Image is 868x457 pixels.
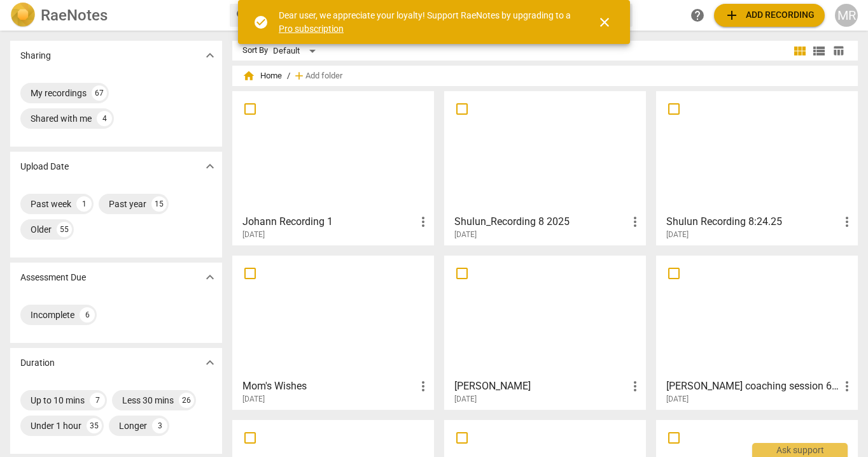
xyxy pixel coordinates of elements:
[454,229,477,240] span: [DATE]
[449,96,641,240] a: Shulun_Recording 8 2025[DATE]
[179,393,194,408] div: 26
[31,112,92,125] div: Shared with me
[627,214,643,229] span: more_vert
[832,45,844,57] span: table_chart
[273,41,320,61] div: Default
[811,43,827,59] span: view_list
[31,394,85,407] div: Up to 10 mins
[454,394,477,405] span: [DATE]
[200,157,220,176] button: Show more
[809,41,829,61] button: List view
[792,43,808,59] span: view_module
[202,355,218,370] span: expand_more
[666,379,839,394] h3: Molly Connolly coaching session 6_1_2025
[790,41,809,61] button: Tile view
[31,198,71,210] div: Past week
[31,308,74,321] div: Incomplete
[200,46,220,65] button: Show more
[242,394,265,405] span: [DATE]
[287,71,290,81] span: /
[416,214,431,229] span: more_vert
[97,111,112,126] div: 4
[690,8,705,23] span: help
[31,87,87,99] div: My recordings
[724,8,739,23] span: add
[253,15,269,30] span: check_circle
[151,196,167,212] div: 15
[242,229,265,240] span: [DATE]
[305,71,342,81] span: Add folder
[31,223,52,236] div: Older
[835,4,858,27] button: MR
[237,96,430,240] a: Johann Recording 1[DATE]
[31,419,81,432] div: Under 1 hour
[597,15,612,30] span: close
[20,160,69,173] p: Upload Date
[200,353,220,372] button: Show more
[10,3,220,28] a: LogoRaeNotes
[686,4,709,27] a: Help
[724,8,815,23] span: Add recording
[235,8,250,23] span: search
[119,419,147,432] div: Longer
[242,214,416,229] h3: Johann Recording 1
[454,379,627,394] h3: Krystine Sherwood
[752,443,848,457] div: Ask support
[666,214,839,229] h3: Shulun Recording 8:24.25
[200,268,220,287] button: Show more
[661,260,853,404] a: [PERSON_NAME] coaching session 6_1_2025[DATE]
[627,379,643,394] span: more_vert
[202,48,218,63] span: expand_more
[87,418,102,433] div: 35
[10,3,36,28] img: Logo
[454,214,627,229] h3: Shulun_Recording 8 2025
[242,69,282,82] span: Home
[80,307,95,323] div: 6
[714,4,825,27] button: Upload
[20,271,86,284] p: Assessment Due
[839,379,855,394] span: more_vert
[242,69,255,82] span: home
[242,46,268,55] div: Sort By
[666,229,689,240] span: [DATE]
[122,394,174,407] div: Less 30 mins
[829,41,848,61] button: Table view
[57,222,72,237] div: 55
[202,270,218,285] span: expand_more
[90,393,105,408] div: 7
[109,198,146,210] div: Past year
[449,260,641,404] a: [PERSON_NAME][DATE]
[666,394,689,405] span: [DATE]
[92,85,107,101] div: 67
[41,6,108,24] h2: RaeNotes
[416,379,431,394] span: more_vert
[20,49,51,62] p: Sharing
[661,96,853,240] a: Shulun Recording 8:24.25[DATE]
[589,7,620,38] button: Close
[279,9,574,35] div: Dear user, we appreciate your loyalty! Support RaeNotes by upgrading to a
[20,356,55,370] p: Duration
[76,196,92,212] div: 1
[839,214,855,229] span: more_vert
[152,418,167,433] div: 3
[202,159,218,174] span: expand_more
[293,69,305,82] span: add
[242,379,416,394] h3: Mom's Wishes
[279,24,344,34] a: Pro subscription
[237,260,430,404] a: Mom's Wishes[DATE]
